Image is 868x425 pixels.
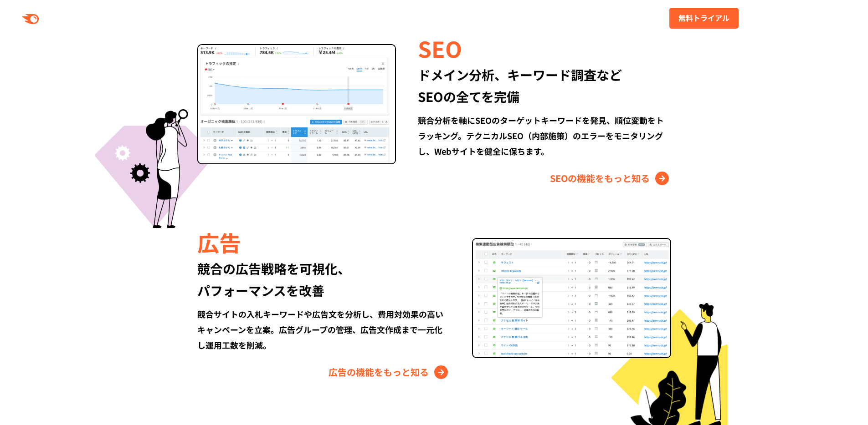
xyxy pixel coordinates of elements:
div: SEO [418,33,671,64]
a: 機能 [197,12,213,23]
div: ドメイン分析、キーワード調査など SEOの全てを完備 [418,64,671,107]
span: デモを申し込む [755,12,806,24]
a: 無料トライアル [669,8,739,29]
a: 資料ダウンロード [393,12,457,23]
span: 無料トライアル [678,12,729,24]
a: デモを申し込む [745,8,816,29]
a: 活用方法 [256,12,288,23]
div: 競合サイトの入札キーワードや広告文を分析し、費用対効果の高いキャンペーンを立案。広告グループの管理、広告文作成まで一元化し運用工数を削減。 [197,306,450,353]
a: セミナー [348,12,380,23]
a: Semrushとは [130,12,183,23]
div: 広告 [197,227,450,258]
a: 広告の機能をもっと知る [329,365,450,379]
div: 競合分析を軸にSEOのターゲットキーワードを発見、順位変動をトラッキング。テクニカルSEO（内部施策）のエラーをモニタリングし、Webサイトを健全に保ちます。 [418,112,671,159]
a: SEOの機能をもっと知る [550,171,671,186]
a: 料金 [226,12,242,23]
div: 競合の広告戦略を可視化、 パフォーマンスを改善 [197,258,450,301]
a: 導入事例 [302,12,334,23]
